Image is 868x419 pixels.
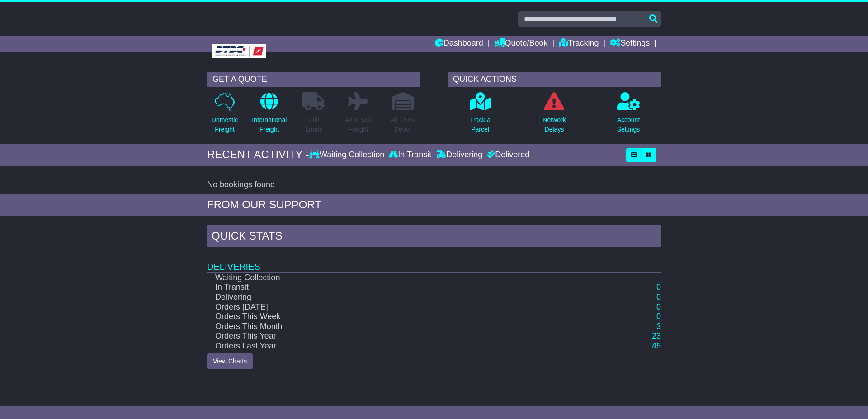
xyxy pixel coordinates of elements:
[207,198,661,212] div: FROM OUR SUPPORT
[656,312,661,321] a: 0
[617,115,640,134] p: Account Settings
[207,180,661,190] div: No bookings found
[207,302,577,312] td: Orders [DATE]
[207,322,577,332] td: Orders This Month
[207,148,309,161] div: RECENT ACTIVITY -
[435,36,483,52] a: Dashboard
[652,341,661,350] a: 45
[448,72,661,87] div: QUICK ACTIONS
[656,282,661,292] a: 0
[302,115,325,134] p: Full Loads
[207,273,577,283] td: Waiting Collection
[309,150,387,160] div: Waiting Collection
[207,341,577,351] td: Orders Last Year
[434,150,485,160] div: Delivering
[211,92,238,139] a: DomesticFreight
[542,92,566,139] a: NetworkDelays
[251,92,287,139] a: InternationalFreight
[656,292,661,301] a: 0
[207,225,661,250] div: Quick Stats
[542,115,566,134] p: Network Delays
[207,282,577,292] td: In Transit
[207,353,253,369] a: View Charts
[469,92,491,139] a: Track aParcel
[207,72,420,87] div: GET A QUOTE
[207,331,577,341] td: Orders This Year
[656,322,661,331] a: 3
[610,36,650,52] a: Settings
[652,331,661,340] a: 23
[617,92,641,139] a: AccountSettings
[494,36,547,52] a: Quote/Book
[345,115,372,134] p: Air & Sea Freight
[207,250,661,273] td: Deliveries
[212,115,238,134] p: Domestic Freight
[656,302,661,311] a: 0
[470,115,491,134] p: Track a Parcel
[207,312,577,322] td: Orders This Week
[485,150,529,160] div: Delivered
[252,115,287,134] p: International Freight
[559,36,599,52] a: Tracking
[387,150,434,160] div: In Transit
[391,115,415,134] p: Air / Sea Depot
[207,292,577,302] td: Delivering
